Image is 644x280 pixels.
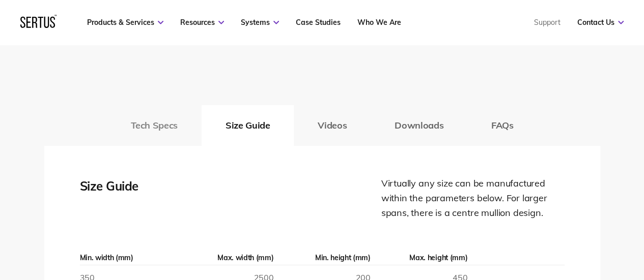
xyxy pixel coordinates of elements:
[371,105,467,146] button: Downloads
[357,18,401,27] a: Who We Are
[467,105,538,146] button: FAQs
[534,18,561,27] a: Support
[381,176,565,220] div: Virtually any size can be manufactured within the parameters below. For larger spans, there is a ...
[241,18,279,27] a: Systems
[180,18,224,27] a: Resources
[294,105,371,146] button: Videos
[371,251,467,265] th: Max. height (mm)
[87,18,163,27] a: Products & Services
[80,251,177,265] th: Min. width (mm)
[177,251,273,265] th: Max. width (mm)
[273,251,370,265] th: Min. height (mm)
[296,18,341,27] a: Case Studies
[577,18,624,27] a: Contact Us
[80,176,182,220] div: Size Guide
[107,105,202,146] button: Tech Specs
[461,162,644,280] iframe: Chat Widget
